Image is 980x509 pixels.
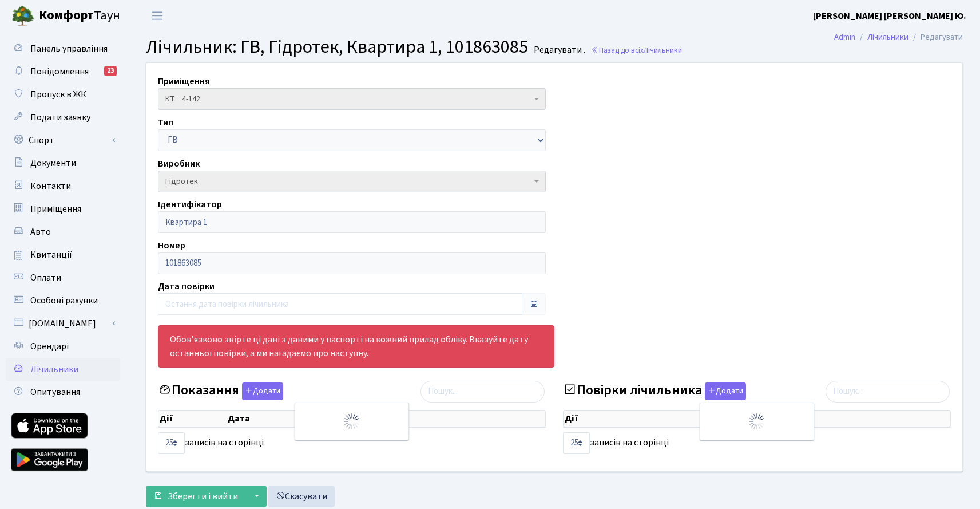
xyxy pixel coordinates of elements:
span: Пропуск в ЖК [30,88,86,101]
input: Номер лічильника, дивіться у своєму паспорті до лічильника [158,252,546,274]
span: Орендарі [30,340,69,353]
span: Оплати [30,271,61,284]
input: Пошук... [826,381,950,403]
span: КТ 4-142 [165,93,531,105]
label: Тип [158,116,173,129]
a: Повідомлення23 [6,60,120,83]
a: Назад до всіхЛічильники [591,45,682,56]
a: Лічильники [867,31,908,43]
span: Опитування [30,386,80,398]
span: Документи [30,157,76,169]
nav: breadcrumb [817,25,980,49]
div: Обов’язково звірте ці дані з даними у паспорті на кожний прилад обліку. Вказуйте дату останньої п... [158,325,554,368]
span: Лічильники [30,363,78,376]
span: Лічильник: ГВ, Гідротек, Квартира 1, 101863085 [146,34,528,60]
a: Пропуск в ЖК [6,83,120,106]
input: Остання дата повірки лічильника [158,293,522,315]
button: Зберегти і вийти [146,486,245,507]
select: записів на сторінці [158,432,185,454]
label: записів на сторінці [563,432,669,454]
img: Обробка... [748,412,766,431]
b: [PERSON_NAME] [PERSON_NAME] Ю. [813,10,966,22]
a: Опитування [6,381,120,404]
a: Додати [239,380,283,400]
label: Виробник [158,157,200,171]
a: Панель управління [6,37,120,60]
a: Лічильники [6,358,120,381]
label: Дата повірки [158,279,215,293]
a: Орендарі [6,335,120,358]
label: Повірки лічильника [563,382,746,400]
span: Таун [39,6,120,26]
span: Повідомлення [30,65,89,78]
label: Показання [158,382,283,400]
a: [PERSON_NAME] [PERSON_NAME] Ю. [813,9,966,23]
b: Комфорт [39,6,94,25]
a: Оплати [6,266,120,289]
span: КТ 4-142 [158,88,546,110]
a: Приміщення [6,198,120,220]
a: [DOMAIN_NAME] [6,312,120,335]
label: Ідентифікатор [158,198,222,211]
a: Контакти [6,175,120,198]
span: Зберегти і вийти [168,490,238,503]
span: Особові рахунки [30,294,98,307]
span: Контакти [30,180,71,192]
label: записів на сторінці [158,432,264,454]
a: Особові рахунки [6,289,120,312]
button: Повірки лічильника [705,382,746,400]
span: Панель управління [30,42,108,55]
a: Admin [834,31,855,43]
div: 23 [104,66,117,76]
input: Пошук... [420,381,545,403]
a: Документи [6,152,120,175]
label: Номер [158,239,185,252]
a: Додати [702,380,746,400]
select: записів на сторінці [563,432,590,454]
input: Наприклад: Коридор [158,211,546,233]
th: Дата [227,411,331,427]
span: Гідротек [158,171,546,192]
li: Редагувати [908,31,963,44]
th: Дії [564,411,716,427]
small: Редагувати . [531,45,585,56]
a: Спорт [6,129,120,152]
th: Дата [716,411,950,427]
span: Лічильники [644,45,682,56]
label: Приміщення [158,74,209,88]
button: Показання [242,382,283,400]
span: Приміщення [30,203,81,215]
button: Переключити навігацію [143,6,172,25]
th: Показання [331,411,545,427]
a: Подати заявку [6,106,120,129]
span: Авто [30,226,51,238]
a: Скасувати [268,486,335,507]
span: Гідротек [165,176,531,187]
span: Квитанції [30,248,72,261]
img: Обробка... [343,412,361,431]
a: Квитанції [6,243,120,266]
a: Авто [6,220,120,243]
img: logo.png [11,5,34,27]
span: Подати заявку [30,111,90,124]
th: Дії [158,411,227,427]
